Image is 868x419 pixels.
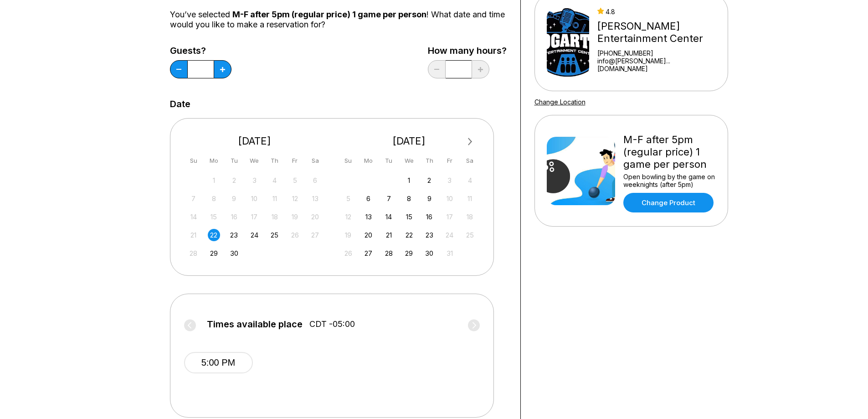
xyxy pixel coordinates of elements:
[464,229,476,241] div: Not available Saturday, October 25th, 2025
[187,247,200,259] div: Not available Sunday, September 28th, 2025
[208,174,220,186] div: Not available Monday, September 1st, 2025
[309,211,321,223] div: Not available Saturday, September 20th, 2025
[228,174,240,186] div: Not available Tuesday, September 2nd, 2025
[208,229,220,241] div: Choose Monday, September 22nd, 2025
[547,137,615,205] img: M-F after 5pm (regular price) 1 game per person
[228,211,240,223] div: Not available Tuesday, September 16th, 2025
[443,155,456,167] div: Fr
[443,247,456,259] div: Not available Friday, October 31st, 2025
[342,211,354,223] div: Not available Sunday, October 12th, 2025
[289,229,301,241] div: Not available Friday, September 26th, 2025
[342,247,354,259] div: Not available Sunday, October 26th, 2025
[309,174,321,186] div: Not available Saturday, September 6th, 2025
[623,193,714,212] a: Change Product
[623,173,716,188] div: Open bowling by the game on weeknights (after 5pm)
[597,49,716,57] div: [PHONE_NUMBER]
[170,46,231,56] label: Guests?
[597,57,716,72] a: info@[PERSON_NAME]...[DOMAIN_NAME]
[289,155,301,167] div: Fr
[309,229,321,241] div: Not available Saturday, September 27th, 2025
[228,192,240,205] div: Not available Tuesday, September 9th, 2025
[463,134,478,149] button: Next Month
[464,155,476,167] div: Sa
[423,247,436,259] div: Choose Thursday, October 30th, 2025
[289,174,301,186] div: Not available Friday, September 5th, 2025
[342,229,354,241] div: Not available Sunday, October 19th, 2025
[228,229,240,241] div: Choose Tuesday, September 23rd, 2025
[268,174,281,186] div: Not available Thursday, September 4th, 2025
[170,10,507,30] div: You’ve selected ! What date and time would you like to make a reservation for?
[228,155,240,167] div: Tu
[403,155,415,167] div: We
[268,192,281,205] div: Not available Thursday, September 11th, 2025
[342,192,354,205] div: Not available Sunday, October 5th, 2025
[184,135,325,147] div: [DATE]
[443,211,456,223] div: Not available Friday, October 17th, 2025
[403,174,415,186] div: Choose Wednesday, October 1st, 2025
[383,155,395,167] div: Tu
[464,174,476,186] div: Not available Saturday, October 4th, 2025
[268,229,281,241] div: Choose Thursday, September 25th, 2025
[423,174,436,186] div: Choose Thursday, October 2nd, 2025
[464,192,476,205] div: Not available Saturday, October 11th, 2025
[362,192,375,205] div: Choose Monday, October 6th, 2025
[464,211,476,223] div: Not available Saturday, October 18th, 2025
[289,211,301,223] div: Not available Friday, September 19th, 2025
[208,211,220,223] div: Not available Monday, September 15th, 2025
[187,229,200,241] div: Not available Sunday, September 21st, 2025
[362,229,375,241] div: Choose Monday, October 20th, 2025
[309,319,355,329] span: CDT -05:00
[423,229,436,241] div: Choose Thursday, October 23rd, 2025
[623,134,716,171] div: M-F after 5pm (regular price) 1 game per person
[268,211,281,223] div: Not available Thursday, September 18th, 2025
[362,155,375,167] div: Mo
[187,192,200,205] div: Not available Sunday, September 7th, 2025
[383,247,395,259] div: Choose Tuesday, October 28th, 2025
[362,211,375,223] div: Choose Monday, October 13th, 2025
[187,211,200,223] div: Not available Sunday, September 14th, 2025
[423,155,436,167] div: Th
[268,155,281,167] div: Th
[248,192,261,205] div: Not available Wednesday, September 10th, 2025
[403,211,415,223] div: Choose Wednesday, October 15th, 2025
[341,173,478,259] div: month 2025-10
[248,211,261,223] div: Not available Wednesday, September 17th, 2025
[289,192,301,205] div: Not available Friday, September 12th, 2025
[208,155,220,167] div: Mo
[403,247,415,259] div: Choose Wednesday, October 29th, 2025
[362,247,375,259] div: Choose Monday, October 27th, 2025
[423,192,436,205] div: Choose Thursday, October 9th, 2025
[339,135,480,147] div: [DATE]
[342,155,354,167] div: Su
[208,192,220,205] div: Not available Monday, September 8th, 2025
[403,192,415,205] div: Choose Wednesday, October 8th, 2025
[383,229,395,241] div: Choose Tuesday, October 21st, 2025
[383,192,395,205] div: Choose Tuesday, October 7th, 2025
[403,229,415,241] div: Choose Wednesday, October 22nd, 2025
[170,99,190,109] label: Date
[428,46,507,56] label: How many hours?
[208,247,220,259] div: Choose Monday, September 29th, 2025
[228,247,240,259] div: Choose Tuesday, September 30th, 2025
[443,174,456,186] div: Not available Friday, October 3rd, 2025
[443,192,456,205] div: Not available Friday, October 10th, 2025
[547,8,589,77] img: Bogart's Entertainment Center
[248,174,261,186] div: Not available Wednesday, September 3rd, 2025
[232,10,426,19] span: M-F after 5pm (regular price) 1 game per person
[207,319,303,329] span: Times available place
[184,352,253,373] button: 5:00 PM
[597,20,716,45] div: [PERSON_NAME] Entertainment Center
[423,211,436,223] div: Choose Thursday, October 16th, 2025
[383,211,395,223] div: Choose Tuesday, October 14th, 2025
[309,155,321,167] div: Sa
[186,173,323,259] div: month 2025-09
[534,98,586,106] a: Change Location
[597,8,716,16] div: 4.8
[248,155,261,167] div: We
[443,229,456,241] div: Not available Friday, October 24th, 2025
[248,229,261,241] div: Choose Wednesday, September 24th, 2025
[187,155,200,167] div: Su
[309,192,321,205] div: Not available Saturday, September 13th, 2025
